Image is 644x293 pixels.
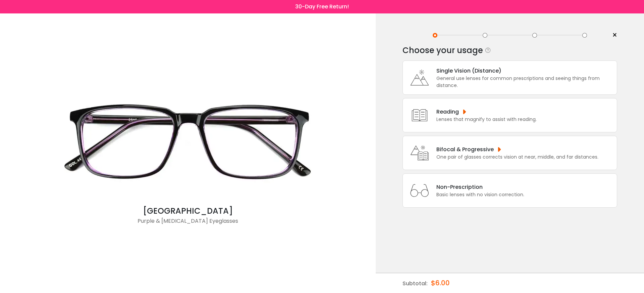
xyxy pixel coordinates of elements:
[54,217,322,231] div: Purple & [MEDICAL_DATA] Eyeglasses
[436,67,613,75] div: Single Vision (Distance)
[436,154,598,161] div: One pair of glasses corrects vision at near, middle, and far distances.
[54,71,322,205] img: Purple Belleville - Acetate Eyeglasses
[436,191,524,198] div: Basic lenses with no vision correction.
[402,44,483,57] div: Choose your usage
[54,205,322,217] div: [GEOGRAPHIC_DATA]
[436,145,598,154] div: Bifocal & Progressive
[436,183,524,191] div: Non-Prescription
[436,116,537,123] div: Lenses that magnify to assist with reading.
[436,75,613,89] div: General use lenses for common prescriptions and seeing things from distance.
[607,30,617,40] a: ×
[431,273,450,293] div: $6.00
[436,108,537,116] div: Reading
[612,30,617,40] span: ×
